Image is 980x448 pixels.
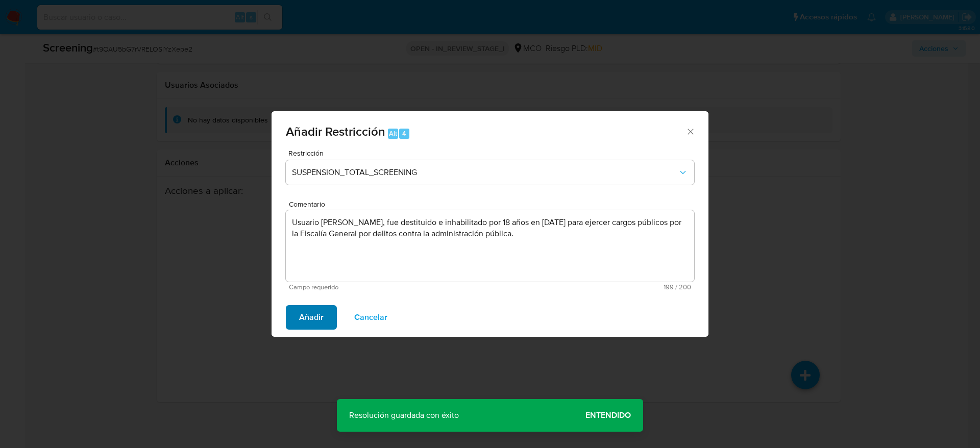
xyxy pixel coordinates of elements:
span: Añadir Restricción [286,122,385,140]
button: Cancelar [341,305,401,330]
textarea: Usuario [PERSON_NAME], fue destituido e inhabilitado por 18 años en [DATE] para ejercer cargos pú... [286,210,694,282]
span: 4 [402,129,406,138]
button: Cerrar ventana [685,127,695,136]
span: Campo requerido [289,284,490,291]
span: Máximo 200 caracteres [490,284,691,290]
span: Añadir [299,306,324,329]
span: Restricción [288,150,697,157]
span: Alt [389,129,397,138]
span: Cancelar [354,306,387,329]
button: Restriction [286,160,694,185]
span: Comentario [289,201,697,208]
button: Añadir [286,305,337,330]
span: SUSPENSION_TOTAL_SCREENING [292,167,678,178]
